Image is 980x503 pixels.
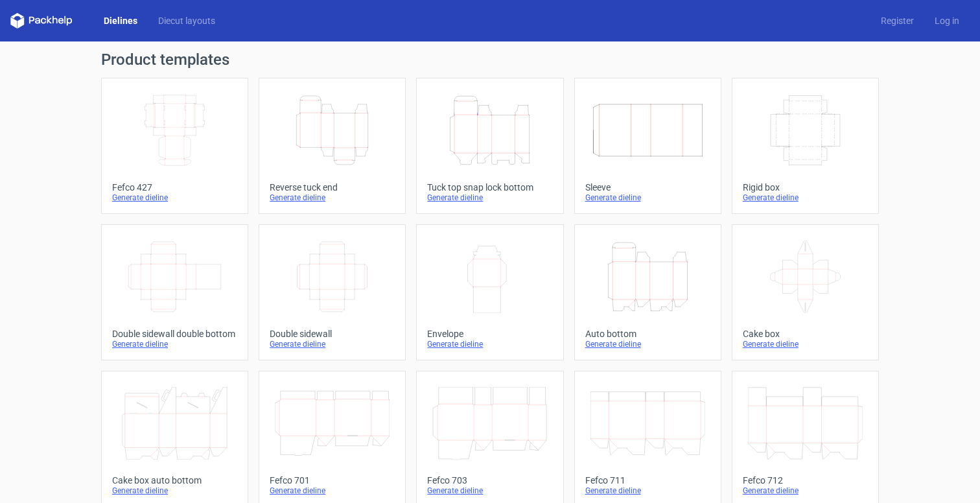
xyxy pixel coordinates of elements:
div: Cake box auto bottom [112,475,237,485]
div: Generate dieline [427,339,552,349]
div: Generate dieline [270,193,395,203]
div: Fefco 712 [743,475,868,485]
div: Cake box [743,329,868,339]
div: Tuck top snap lock bottom [427,182,552,193]
div: Generate dieline [112,339,237,349]
div: Fefco 703 [427,475,552,485]
div: Rigid box [743,182,868,193]
a: Register [870,14,924,27]
a: Dielines [93,14,148,27]
a: Diecut layouts [148,14,226,27]
a: EnvelopeGenerate dieline [416,224,563,360]
div: Generate dieline [743,193,868,203]
div: Envelope [427,329,552,339]
div: Fefco 711 [585,475,710,485]
a: Double sidewallGenerate dieline [259,224,406,360]
div: Auto bottom [585,329,710,339]
a: Auto bottomGenerate dieline [574,224,721,360]
a: Fefco 427Generate dieline [101,78,248,214]
div: Generate dieline [585,485,710,496]
a: Cake boxGenerate dieline [732,224,879,360]
div: Double sidewall double bottom [112,329,237,339]
div: Generate dieline [585,339,710,349]
div: Fefco 427 [112,182,237,193]
div: Generate dieline [743,339,868,349]
div: Generate dieline [585,193,710,203]
a: Log in [924,14,970,27]
div: Generate dieline [270,485,395,496]
div: Sleeve [585,182,710,193]
div: Generate dieline [270,339,395,349]
div: Fefco 701 [270,475,395,485]
a: Tuck top snap lock bottomGenerate dieline [416,78,563,214]
a: Reverse tuck endGenerate dieline [259,78,406,214]
div: Generate dieline [427,485,552,496]
a: Double sidewall double bottomGenerate dieline [101,224,248,360]
div: Reverse tuck end [270,182,395,193]
div: Generate dieline [427,193,552,203]
h1: Product templates [101,52,879,67]
div: Double sidewall [270,329,395,339]
div: Generate dieline [112,485,237,496]
a: SleeveGenerate dieline [574,78,721,214]
div: Generate dieline [743,485,868,496]
div: Generate dieline [112,193,237,203]
a: Rigid boxGenerate dieline [732,78,879,214]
